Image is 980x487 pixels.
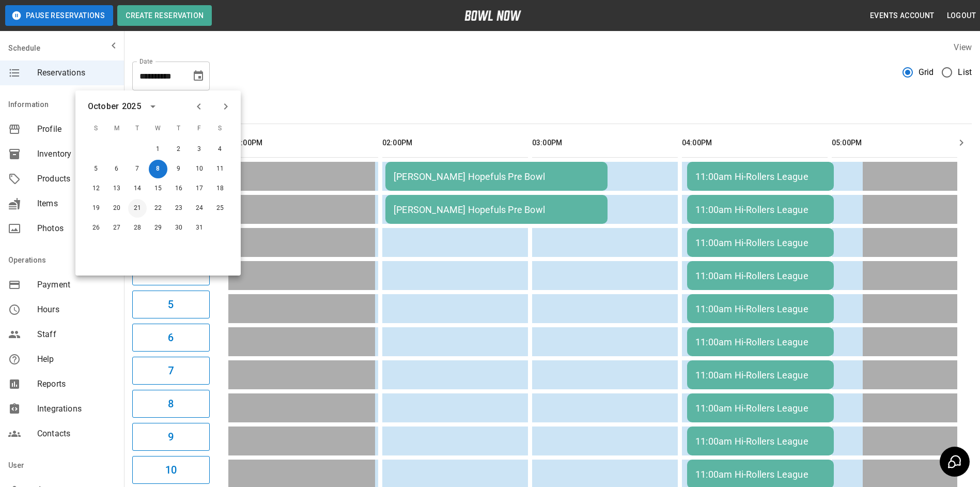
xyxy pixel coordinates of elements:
[132,99,972,124] div: inventory tabs
[87,160,105,178] button: Oct 5, 2025
[132,456,210,484] button: 10
[464,10,521,21] img: logo
[149,118,167,139] span: W
[190,179,209,198] button: Oct 17, 2025
[165,462,177,478] h6: 10
[88,100,119,113] div: October
[190,199,209,218] button: Oct 24, 2025
[695,270,826,281] div: 11:00am Hi-Rollers League
[695,469,826,480] div: 11:00am Hi-Rollers League
[695,370,826,381] div: 11:00am Hi-Rollers League
[128,199,147,218] button: Oct 21, 2025
[87,199,105,218] button: Oct 19, 2025
[5,5,113,26] button: Pause Reservations
[919,66,934,79] span: Grid
[190,118,209,139] span: F
[190,160,209,178] button: Oct 10, 2025
[37,353,116,366] span: Help
[954,42,972,52] label: View
[37,222,116,235] span: Photos
[122,100,141,113] div: 2025
[37,123,116,135] span: Profile
[168,429,174,445] h6: 9
[107,160,126,178] button: Oct 6, 2025
[37,328,116,341] span: Staff
[866,6,939,25] button: Events Account
[117,5,212,26] button: Create Reservation
[232,128,378,158] th: 01:00PM
[132,357,210,385] button: 7
[695,403,826,414] div: 11:00am Hi-Rollers League
[169,199,188,218] button: Oct 23, 2025
[149,179,167,198] button: Oct 15, 2025
[211,199,229,218] button: Oct 25, 2025
[695,337,826,347] div: 11:00am Hi-Rollers League
[695,204,826,215] div: 11:00am Hi-Rollers League
[394,171,599,182] div: [PERSON_NAME] Hopefuls Pre Bowl
[37,428,116,440] span: Contacts
[943,6,980,25] button: Logout
[695,171,826,182] div: 11:00am Hi-Rollers League
[382,128,528,158] th: 02:00PM
[107,179,126,198] button: Oct 13, 2025
[87,118,105,139] span: S
[132,324,210,352] button: 6
[128,160,147,178] button: Oct 7, 2025
[37,197,116,210] span: Items
[107,219,126,237] button: Oct 27, 2025
[169,118,188,139] span: T
[168,362,174,379] h6: 7
[37,173,116,185] span: Products
[87,219,105,237] button: Oct 26, 2025
[188,66,209,86] button: Choose date, selected date is Oct 8, 2025
[128,219,147,237] button: Oct 28, 2025
[217,98,235,115] button: Next month
[211,179,229,198] button: Oct 18, 2025
[87,179,105,198] button: Oct 12, 2025
[132,390,210,418] button: 8
[144,98,162,115] button: calendar view is open, switch to year view
[169,179,188,198] button: Oct 16, 2025
[169,140,188,159] button: Oct 2, 2025
[149,199,167,218] button: Oct 22, 2025
[128,179,147,198] button: Oct 14, 2025
[958,66,972,79] span: List
[37,303,116,316] span: Hours
[149,219,167,237] button: Oct 29, 2025
[169,219,188,237] button: Oct 30, 2025
[107,118,126,139] span: M
[37,378,116,390] span: Reports
[190,140,209,159] button: Oct 3, 2025
[695,237,826,248] div: 11:00am Hi-Rollers League
[190,98,208,115] button: Previous month
[149,160,167,178] button: Oct 8, 2025
[132,291,210,318] button: 5
[168,395,174,412] h6: 8
[168,296,174,313] h6: 5
[37,67,116,79] span: Reservations
[128,118,147,139] span: T
[190,219,209,237] button: Oct 31, 2025
[211,118,229,139] span: S
[37,403,116,415] span: Integrations
[132,423,210,451] button: 9
[211,140,229,159] button: Oct 4, 2025
[168,329,174,346] h6: 6
[169,160,188,178] button: Oct 9, 2025
[394,204,599,215] div: [PERSON_NAME] Hopefuls Pre Bowl
[695,436,826,447] div: 11:00am Hi-Rollers League
[107,199,126,218] button: Oct 20, 2025
[37,148,116,160] span: Inventory
[211,160,229,178] button: Oct 11, 2025
[149,140,167,159] button: Oct 1, 2025
[37,279,116,291] span: Payment
[695,303,826,314] div: 11:00am Hi-Rollers League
